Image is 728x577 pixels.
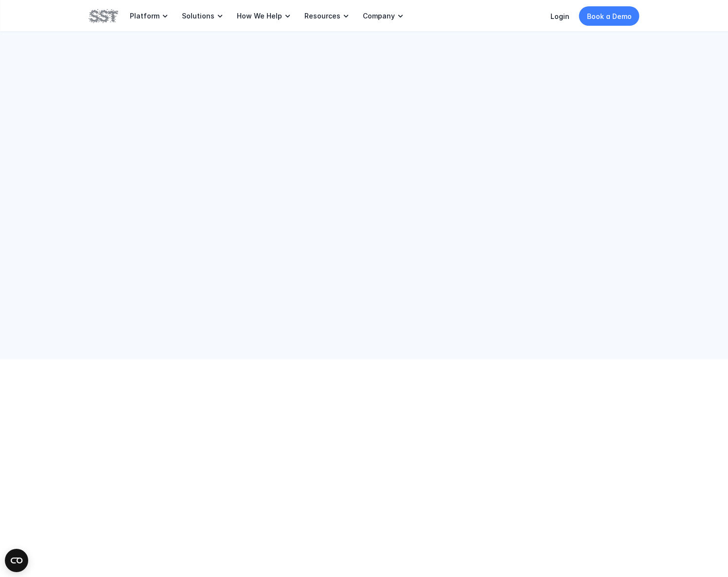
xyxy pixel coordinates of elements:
button: Open CMP widget [5,549,28,572]
p: How We Help [237,12,282,20]
p: Resources [304,12,340,20]
p: Solutions [182,12,214,20]
a: Book a Demo [579,6,639,26]
a: Login [550,12,569,20]
p: Platform [130,12,160,20]
img: SST logo [89,8,118,24]
p: Company [363,12,395,20]
p: Book a Demo [587,11,632,21]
